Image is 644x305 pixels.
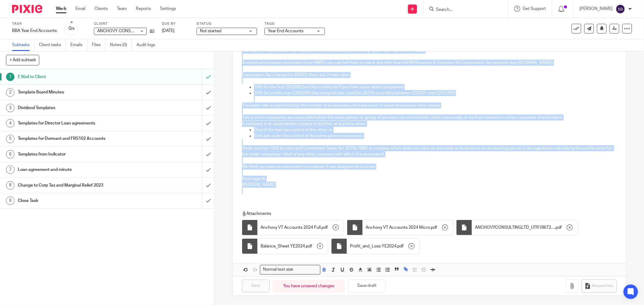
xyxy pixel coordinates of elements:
[472,220,578,235] div: .
[18,181,137,190] h1: Change to Corp Tax and Marginal Relief 2023
[97,29,153,33] span: ANCHOVY CONSULTING LTD
[242,164,617,170] p: We think you have no associated companies if you disagree let us know
[6,135,14,143] div: 5
[6,88,14,97] div: 2
[322,225,328,231] span: pdf
[18,150,137,159] h1: Templates from Indicator
[94,21,154,26] label: Client
[136,6,151,12] a: Reports
[261,266,294,273] span: Normal text size
[579,6,613,12] p: [PERSON_NAME]
[70,39,87,51] a: Emails
[18,134,137,143] h1: Templates for Dormant and FRS102 Accounts
[162,29,175,33] span: [DATE]
[6,181,14,190] div: 8
[12,28,57,34] div: BBA Year End Accounts
[69,25,75,32] div: 0
[350,243,396,249] span: Profit_and_Loss YE2024
[6,197,14,205] div: 9
[18,119,137,128] h1: Templates for Director Loan agreements
[39,39,66,51] a: Client tasks
[273,280,345,293] div: You have unsaved changes
[592,284,614,288] span: Request files
[261,243,305,249] span: Balance_Sheet YE2024
[347,239,419,254] div: .
[258,239,328,254] div: .
[95,6,108,12] a: Clients
[56,6,66,12] a: Work
[260,265,320,274] div: Search for option
[75,6,85,12] a: Email
[348,280,386,293] button: Save draft
[242,102,617,108] p: The lower rate is subdivided by the number of businesses you have (even if some businesses have l...
[6,119,14,127] div: 4
[12,5,42,13] img: Pixie
[92,39,105,51] a: Files
[18,165,137,174] h1: Loan agreement and minute
[366,225,430,231] span: Anchovy VT Accounts 2024 Micro
[6,165,14,174] div: 7
[407,61,553,65] a: HM Revenue & Customs: No Corporation Tax payment due ([DOMAIN_NAME])
[295,266,317,273] input: Search for option
[435,7,490,13] input: Search
[431,225,437,231] span: pdf
[6,150,14,159] div: 6
[363,220,453,235] div: .
[242,72,617,78] p: Corporation Tax changed in [DATE], there are 2 main rates
[71,27,75,30] small: /9
[261,225,321,231] span: Anchovy VT Accounts 2024 Full
[306,243,312,249] span: pdf
[242,280,270,293] input: Sent
[18,72,137,81] h1: E Mail to Client
[160,6,176,12] a: Settings
[242,60,617,66] p: To avoid unnecessary reminders from HMRC you can tell them no tax is due with this link
[6,104,14,112] div: 3
[616,4,625,14] img: svg%3E
[523,7,546,11] span: Get Support
[242,115,617,121] p: Two or more companies are associated when the same person or group of persons can control both, e...
[582,279,617,293] button: Request files
[12,21,57,26] label: Task
[6,73,14,81] div: 1
[242,176,617,182] p: Kind regards
[197,21,257,26] label: Status
[264,21,325,26] label: Tags
[6,55,39,65] button: + Add subtask
[475,225,555,231] span: ANCHOVYCONSULTINGLTD_UTR1867200225_31-12-2024_CorporationTaxReturn
[200,29,221,33] span: Not started
[136,39,160,51] a: Audit logs
[242,145,617,158] p: Under section 13(4) Income and Corporation Taxes Act (ICTA) 1988, a company which does not carry ...
[258,220,344,235] div: .
[254,84,617,90] p: 19% for the first £50,000 (but this is reduced if you have associated companies)
[242,121,617,127] p: A company is an associated company of another at any time when:
[397,243,404,249] span: pdf
[18,103,137,112] h1: Dividend Templates
[242,211,602,217] p: Attachments
[18,88,137,97] h1: Template Board Minutes
[268,29,303,33] span: Year End Accounts
[117,6,127,12] a: Team
[254,127,617,133] p: One of the two has control of the other, or
[162,21,189,26] label: Due by
[12,39,34,51] a: Subtasks
[18,196,137,205] h1: Close Task
[254,90,617,96] p: 25% for profits over £250,000 (the marginal rate could be 26.5% on profits between £50,001 and £2...
[556,225,562,231] span: pdf
[254,133,617,139] p: Both are under the control of the same person or persons.
[110,39,132,51] a: Notes (0)
[242,182,617,188] p: [PERSON_NAME]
